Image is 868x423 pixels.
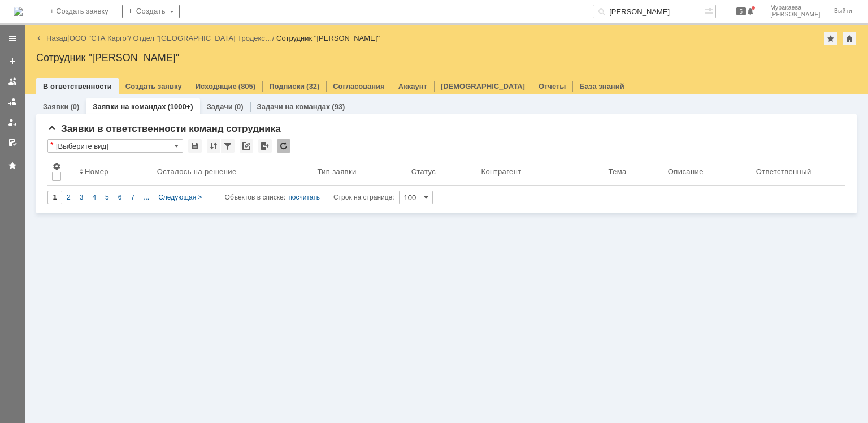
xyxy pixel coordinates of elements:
a: [DEMOGRAPHIC_DATA] [441,82,525,90]
div: Описание [668,167,704,176]
span: [PERSON_NAME] [770,11,821,18]
a: Заявки в моей ответственности [3,93,21,111]
div: / [70,34,133,42]
div: Экспорт списка [258,139,272,153]
a: В ответственности [43,82,112,90]
div: Номер [85,167,108,176]
a: Подписки [269,82,305,90]
div: Сотрудник "[PERSON_NAME]" [276,34,380,42]
a: Заявки на командах [3,72,21,90]
div: Тема [608,167,626,176]
div: Тип заявки [317,167,356,176]
div: Ответственный [756,167,811,176]
div: Статус [411,167,436,176]
span: 5 [736,7,747,15]
i: Строк на странице: [225,191,394,204]
div: Сотрудник "[PERSON_NAME]" [36,52,857,63]
div: Контрагент [481,167,523,176]
div: Сохранить вид [188,139,202,153]
a: Согласования [333,82,385,90]
a: Аккаунт [398,82,427,90]
div: Добавить в избранное [824,32,837,45]
div: посчитать [288,191,320,204]
a: Мои заявки [3,113,21,131]
span: Расширенный поиск [704,5,715,16]
div: (805) [238,82,255,90]
div: (1000+) [167,102,193,111]
div: (32) [306,82,319,90]
a: Исходящие [196,82,237,90]
a: Отдел "[GEOGRAPHIC_DATA] Тродекс… [133,34,272,42]
a: База знаний [579,82,624,90]
a: Заявки на командах [93,102,166,111]
th: Контрагент [476,157,604,186]
a: Перейти на домашнюю страницу [14,7,23,16]
div: Настройки списка отличаются от сохраненных в виде [50,141,53,149]
span: Заявки в ответственности команд сотрудника [47,123,281,134]
div: | [67,33,69,42]
div: / [133,34,277,42]
span: ... [144,193,149,201]
a: Создать заявку [3,52,21,70]
span: Муракаева [770,5,821,11]
th: Тема [604,157,663,186]
a: Создать заявку [125,82,182,90]
div: (93) [332,102,345,111]
span: Объектов в списке: [225,193,285,201]
span: Следующая > [158,193,202,201]
div: Сделать домашней страницей [843,32,856,45]
span: 2 [67,193,71,201]
a: Назад [46,34,67,42]
a: Задачи на командах [257,102,331,111]
span: Настройки [52,162,61,171]
div: Обновлять список [277,139,290,153]
a: Отчеты [539,82,566,90]
div: Осталось на решение [157,167,237,176]
a: Мои согласования [3,133,21,152]
th: Номер [75,157,153,186]
a: ООО "СТА Карго" [70,34,129,42]
div: (0) [70,102,79,111]
th: Тип заявки [313,157,406,186]
span: 6 [118,193,122,201]
img: logo [14,7,23,16]
th: Осталось на решение [153,157,313,186]
span: 7 [131,193,134,201]
div: Фильтрация... [221,139,235,153]
div: Создать [122,5,180,18]
span: 5 [105,193,109,201]
span: 3 [80,193,84,201]
div: (0) [235,102,244,111]
a: Задачи [207,102,233,111]
span: 4 [92,193,96,201]
div: Скопировать ссылку на список [240,139,253,153]
div: Сортировка... [207,139,220,153]
th: Статус [407,157,477,186]
a: Заявки [43,102,68,111]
